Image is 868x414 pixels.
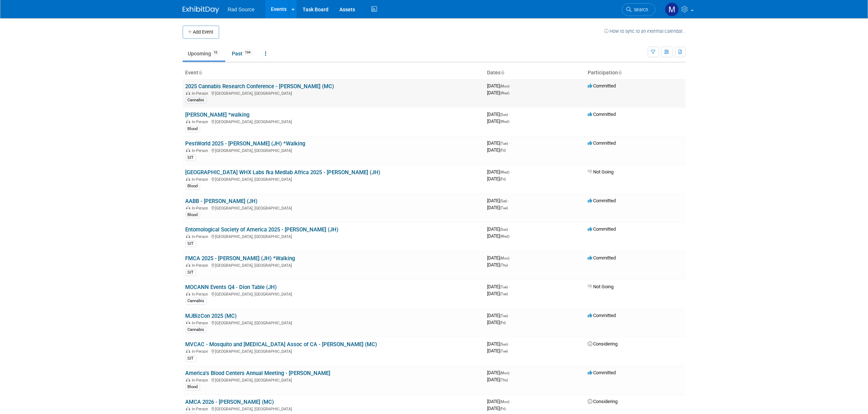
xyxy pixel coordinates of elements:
span: In-Person [192,206,211,211]
span: (Fri) [500,407,506,411]
div: Blood [186,212,200,218]
span: (Fri) [500,177,506,181]
span: [DATE] [487,112,510,117]
span: (Sun) [500,113,508,117]
img: In-Person Event [186,349,190,353]
span: [DATE] [487,262,508,267]
span: In-Person [192,177,211,182]
span: - [511,399,512,404]
div: [GEOGRAPHIC_DATA], [GEOGRAPHIC_DATA] [186,377,482,383]
div: [GEOGRAPHIC_DATA], [GEOGRAPHIC_DATA] [186,348,482,354]
span: In-Person [192,321,211,325]
span: In-Person [192,91,211,96]
div: Blood [186,384,200,390]
span: - [509,112,510,117]
span: Committed [588,140,616,146]
div: [GEOGRAPHIC_DATA], [GEOGRAPHIC_DATA] [186,262,482,268]
div: [GEOGRAPHIC_DATA], [GEOGRAPHIC_DATA] [186,176,482,182]
a: MVCAC - Mosquito and [MEDICAL_DATA] Assoc of CA - [PERSON_NAME] (MC) [186,341,377,348]
a: Sort by Start Date [501,70,505,75]
span: (Sat) [500,199,507,203]
span: [DATE] [487,291,508,296]
span: [DATE] [487,370,512,375]
span: (Wed) [500,170,510,174]
span: Committed [588,313,616,318]
span: [DATE] [487,147,506,153]
div: Cannabis [186,327,207,333]
img: In-Person Event [186,91,190,95]
a: Entomological Society of America 2025 - [PERSON_NAME] (JH) [186,226,339,233]
span: (Sun) [500,342,508,346]
a: Sort by Participation Type [618,70,622,75]
div: [GEOGRAPHIC_DATA], [GEOGRAPHIC_DATA] [186,90,482,96]
span: (Thu) [500,263,508,267]
span: - [511,169,512,175]
span: Search [632,7,649,12]
span: (Tue) [500,292,508,296]
span: [DATE] [487,233,510,239]
img: ExhibitDay [183,6,219,13]
span: In-Person [192,120,211,124]
span: (Tue) [500,314,508,318]
span: Considering [588,341,618,347]
span: - [509,341,510,347]
img: In-Person Event [186,263,190,267]
span: (Mon) [500,256,510,260]
img: In-Person Event [186,120,190,123]
a: [PERSON_NAME] *walking [186,112,250,118]
button: Add Event [183,26,219,39]
span: [DATE] [487,90,510,95]
span: In-Person [192,407,211,411]
span: (Mon) [500,84,510,88]
a: MOCANN Events Q4 - Dion Table (JH) [186,284,277,290]
img: In-Person Event [186,292,190,296]
div: [GEOGRAPHIC_DATA], [GEOGRAPHIC_DATA] [186,118,482,124]
a: PestWorld 2025 - [PERSON_NAME] (JH) *Walking [186,140,305,147]
span: (Tue) [500,206,508,210]
span: Committed [588,83,616,89]
span: (Tue) [500,141,508,145]
span: [DATE] [487,226,510,232]
span: (Fri) [500,321,506,325]
span: Considering [588,399,618,404]
div: SIT [186,269,196,276]
span: [DATE] [487,169,512,175]
span: [DATE] [487,198,510,203]
a: America's Blood Centers Annual Meeting - [PERSON_NAME] [186,370,331,376]
img: In-Person Event [186,177,190,181]
span: In-Person [192,349,211,354]
span: (Thu) [500,378,508,382]
th: Dates [484,67,585,79]
div: Blood [186,183,200,190]
div: [GEOGRAPHIC_DATA], [GEOGRAPHIC_DATA] [186,205,482,211]
span: [DATE] [487,284,510,289]
span: (Tue) [500,349,508,353]
span: Committed [588,198,616,203]
div: [GEOGRAPHIC_DATA], [GEOGRAPHIC_DATA] [186,406,482,411]
div: [GEOGRAPHIC_DATA], [GEOGRAPHIC_DATA] [186,320,482,325]
span: [DATE] [487,313,510,318]
img: Melissa Conboy [665,3,679,16]
div: [GEOGRAPHIC_DATA], [GEOGRAPHIC_DATA] [186,291,482,297]
span: (Wed) [500,120,510,124]
span: [DATE] [487,83,512,89]
a: How to sync to an external calendar... [604,28,686,34]
span: In-Person [192,234,211,239]
span: 16 [212,50,220,55]
a: Sort by Event Name [199,70,202,75]
span: Not Going [588,284,614,289]
span: Committed [588,370,616,375]
th: Event [183,67,484,79]
span: [DATE] [487,399,512,404]
span: [DATE] [487,176,506,181]
span: [DATE] [487,377,508,382]
div: Cannabis [186,298,207,304]
span: [DATE] [487,320,506,325]
span: Committed [588,226,616,232]
span: (Sun) [500,227,508,231]
img: In-Person Event [186,321,190,324]
span: In-Person [192,378,211,383]
span: - [509,226,510,232]
img: In-Person Event [186,148,190,152]
span: Not Going [588,169,614,175]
